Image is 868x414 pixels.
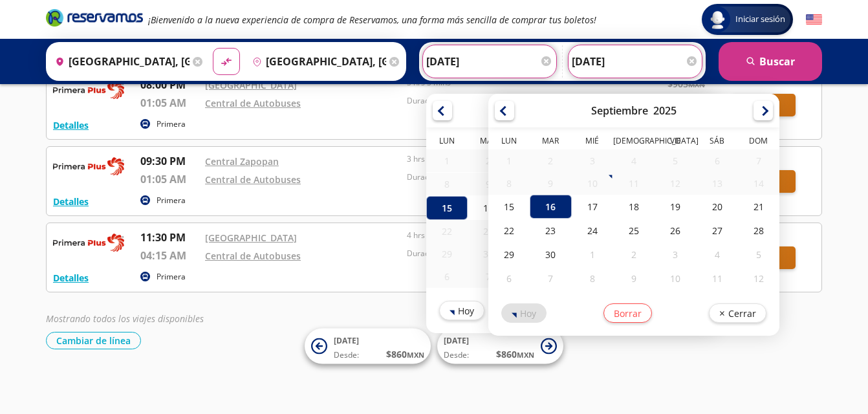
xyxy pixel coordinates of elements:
[53,153,124,179] img: RESERVAMOS
[730,13,790,26] span: Iniciar sesión
[488,243,530,267] div: 29-Sep-25
[426,149,468,172] div: 01-Sep-25
[148,14,596,26] em: ¡Bienvenido a la nueva experiencia de compra de Reservamos, una forma más sencilla de comprar tus...
[613,135,655,149] th: Jueves
[655,172,697,195] div: 12-Sep-25
[572,243,613,267] div: 01-Oct-25
[205,232,297,244] a: [GEOGRAPHIC_DATA]
[426,135,468,149] th: Lunes
[719,42,822,81] button: Buscar
[426,173,468,195] div: 08-Sep-25
[46,8,143,27] i: Brand Logo
[655,149,697,172] div: 05-Sep-25
[53,271,89,285] button: Detalles
[205,97,301,109] a: Central de Autobuses
[437,329,563,364] button: [DATE]Desde:$860MXN
[444,349,469,361] span: Desde:
[46,312,204,325] em: Mostrando todos los viajes disponibles
[572,172,613,195] div: 10-Sep-25
[655,135,697,149] th: Viernes
[496,347,534,361] span: $ 860
[53,230,124,256] img: RESERVAMOS
[53,77,124,103] img: RESERVAMOS
[334,349,359,361] span: Desde:
[655,243,697,267] div: 03-Oct-25
[655,219,697,243] div: 26-Sep-25
[613,219,655,243] div: 25-Sep-25
[613,149,655,172] div: 04-Sep-25
[407,248,602,259] p: Duración
[488,135,530,149] th: Lunes
[530,135,572,149] th: Martes
[247,45,387,78] input: Buscar Destino
[386,347,424,361] span: $ 860
[653,103,677,118] div: 2025
[572,45,699,78] input: Opcional
[46,332,141,349] button: Cambiar de línea
[738,195,779,219] div: 21-Sep-25
[738,172,779,195] div: 14-Sep-25
[613,172,655,195] div: 11-Sep-25
[157,118,186,130] p: Primera
[468,135,509,149] th: Martes
[407,153,602,165] p: 3 hrs 35 mins
[738,149,779,172] div: 07-Sep-25
[46,8,143,31] a: Brand Logo
[468,220,509,243] div: 23-Sep-25
[697,219,738,243] div: 27-Sep-25
[157,271,186,283] p: Primera
[140,95,199,111] p: 01:05 AM
[697,195,738,219] div: 20-Sep-25
[468,149,509,172] div: 02-Sep-25
[572,219,613,243] div: 24-Sep-25
[157,195,186,206] p: Primera
[572,267,613,290] div: 08-Oct-25
[530,149,572,172] div: 02-Sep-25
[444,335,469,346] span: [DATE]
[655,267,697,290] div: 10-Oct-25
[334,335,359,346] span: [DATE]
[439,301,484,320] button: Hoy
[53,195,89,208] button: Detalles
[697,267,738,290] div: 11-Oct-25
[407,171,602,183] p: Duración
[806,12,822,28] button: English
[603,303,652,323] button: Borrar
[205,79,297,91] a: [GEOGRAPHIC_DATA]
[407,350,424,360] small: MXN
[697,135,738,149] th: Sábado
[205,155,279,168] a: Central Zapopan
[591,103,648,118] div: Septiembre
[688,80,705,89] small: MXN
[426,196,468,220] div: 15-Sep-25
[426,265,468,288] div: 06-Oct-25
[709,303,766,323] button: Cerrar
[613,267,655,290] div: 09-Oct-25
[517,350,534,360] small: MXN
[140,77,199,93] p: 08:00 PM
[613,195,655,219] div: 18-Sep-25
[140,171,199,187] p: 01:05 AM
[140,230,199,245] p: 11:30 PM
[572,195,613,219] div: 17-Sep-25
[697,243,738,267] div: 04-Oct-25
[697,172,738,195] div: 13-Sep-25
[655,195,697,219] div: 19-Sep-25
[53,118,89,132] button: Detalles
[530,267,572,290] div: 07-Oct-25
[468,196,509,220] div: 16-Sep-25
[530,172,572,195] div: 09-Sep-25
[530,243,572,267] div: 30-Sep-25
[426,243,468,265] div: 29-Sep-25
[140,153,199,169] p: 09:30 PM
[305,329,431,364] button: [DATE]Desde:$860MXN
[530,195,572,219] div: 16-Sep-25
[488,195,530,219] div: 15-Sep-25
[572,135,613,149] th: Miércoles
[738,219,779,243] div: 28-Sep-25
[488,219,530,243] div: 22-Sep-25
[738,135,779,149] th: Domingo
[140,248,199,263] p: 04:15 AM
[407,230,602,241] p: 4 hrs 45 mins
[205,173,301,186] a: Central de Autobuses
